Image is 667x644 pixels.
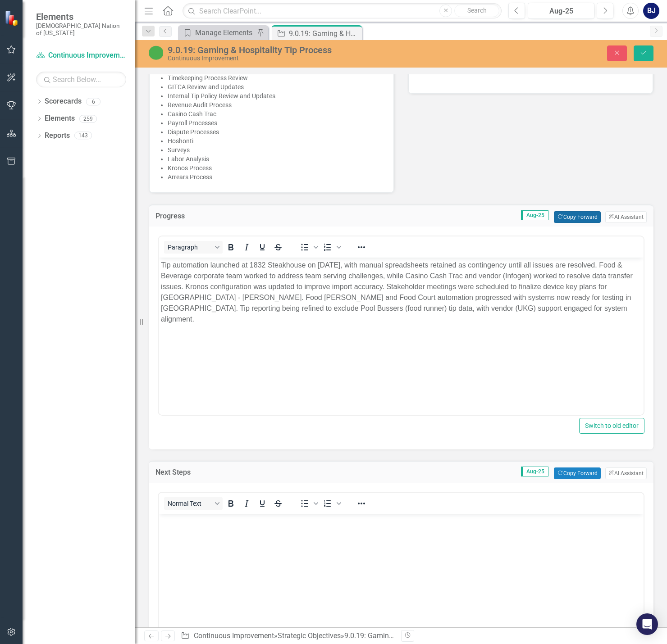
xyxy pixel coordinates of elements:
[605,467,647,479] button: AI Assistant
[164,497,223,510] button: Block Normal Text
[168,154,384,163] li: Labor Analysis
[36,11,126,22] span: Elements
[168,45,427,55] div: 9.0.19: Gaming & Hospitality Tip Process
[320,241,343,254] div: Numbered list
[223,497,238,510] button: Bold
[643,3,659,19] button: BJ
[36,72,126,87] input: Search Below...
[155,468,263,476] h3: Next Steps
[255,497,270,510] button: Underline
[605,211,647,223] button: AI Assistant
[239,241,254,254] button: Italic
[194,631,274,640] a: Continuous Improvement
[74,132,92,140] div: 143
[159,258,644,415] iframe: Rich Text Area
[168,91,384,100] li: Internal Tip Policy Review and Updates
[255,241,270,254] button: Underline
[297,497,320,510] div: Bullet list
[354,241,369,254] button: Reveal or hide additional toolbar items
[223,241,238,254] button: Bold
[168,109,384,118] li: Casino Cash Trac
[181,631,394,641] div: » »
[36,50,126,61] a: Continuous Improvement
[454,5,499,17] button: Search
[270,497,286,510] button: Strikethrough
[168,163,384,172] li: Kronos Process
[344,631,475,640] div: 9.0.19: Gaming & Hospitality Tip Process
[5,10,20,26] img: ClearPoint Strategy
[168,73,384,82] li: Timekeeping Process Review
[168,127,384,136] li: Dispute Processes
[86,98,101,105] div: 6
[168,118,384,127] li: Payroll Processes
[149,45,163,60] img: CI Action Plan Approved/In Progress
[45,113,75,124] a: Elements
[180,27,255,38] a: Manage Elements
[528,3,594,19] button: Aug-25
[183,3,502,19] input: Search ClearPoint...
[168,82,384,91] li: GITCA Review and Updates
[320,497,343,510] div: Numbered list
[289,28,360,39] div: 9.0.19: Gaming & Hospitality Tip Process
[168,55,427,62] div: Continuous Improvement
[636,613,658,635] div: Open Intercom Messenger
[467,7,487,14] span: Search
[36,22,126,37] small: [DEMOGRAPHIC_DATA] Nation of [US_STATE]
[278,631,341,640] a: Strategic Objectives
[168,145,384,154] li: Surveys
[521,467,548,476] span: Aug-25
[168,136,384,145] li: Hoshonti
[155,212,248,220] h3: Progress
[270,241,286,254] button: Strikethrough
[354,497,369,510] button: Reveal or hide additional toolbar items
[168,500,212,507] span: Normal Text
[297,241,320,254] div: Bullet list
[168,244,212,251] span: Paragraph
[195,27,255,38] div: Manage Elements
[554,467,600,479] button: Copy Forward
[531,6,591,17] div: Aug-25
[579,418,644,434] button: Switch to old editor
[554,211,600,223] button: Copy Forward
[239,497,254,510] button: Italic
[45,131,70,141] a: Reports
[521,210,548,220] span: Aug-25
[164,241,223,254] button: Block Paragraph
[79,115,97,122] div: 259
[168,172,384,181] li: Arrears Process
[45,96,82,107] a: Scorecards
[168,100,384,109] li: Revenue Audit Process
